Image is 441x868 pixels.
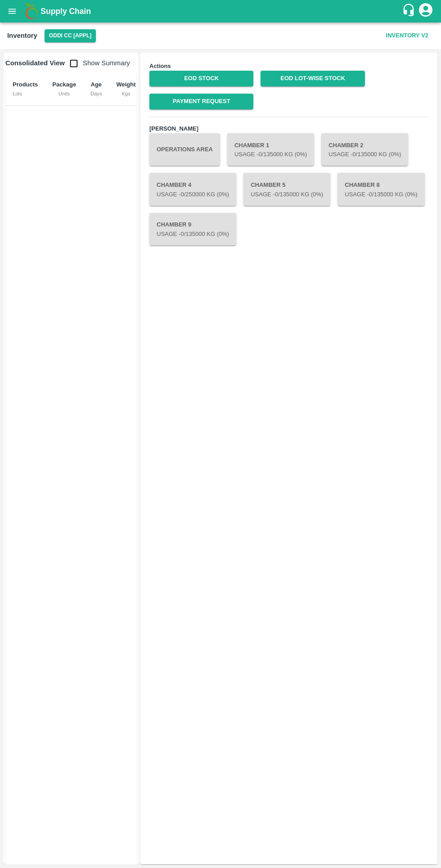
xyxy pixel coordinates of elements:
[382,28,432,44] button: Inventory V2
[251,190,323,199] p: Usage - 0 /135000 Kg (0%)
[5,59,65,67] b: Consolidated View
[149,125,198,132] b: [PERSON_NAME]
[149,94,253,109] a: Payment Request
[149,213,236,245] button: Chamber 9Usage -0/135000 Kg (0%)
[91,81,102,88] b: Age
[7,32,37,39] b: Inventory
[402,3,418,19] div: customer-support
[234,150,307,159] p: Usage - 0 /135000 Kg (0%)
[321,133,408,166] button: Chamber 2Usage -0/135000 Kg (0%)
[149,71,253,86] a: EOD Stock
[149,63,171,69] b: Actions
[345,190,417,199] p: Usage - 0 /135000 Kg (0%)
[40,7,91,16] b: Supply Chain
[52,90,76,98] div: Units
[2,1,22,22] button: open drawer
[337,173,424,205] button: Chamber 8Usage -0/135000 Kg (0%)
[243,173,330,205] button: Chamber 5Usage -0/135000 Kg (0%)
[116,90,135,98] div: Kgs
[157,190,229,199] p: Usage - 0 /250000 Kg (0%)
[22,2,40,20] img: logo
[227,133,314,166] button: Chamber 1Usage -0/135000 Kg (0%)
[157,230,229,239] p: Usage - 0 /135000 Kg (0%)
[418,2,434,21] div: account of current user
[328,150,401,159] p: Usage - 0 /135000 Kg (0%)
[90,90,102,98] div: Days
[116,81,135,88] b: Weight
[65,59,130,67] span: Show Summary
[45,29,96,42] button: Select DC
[149,133,220,166] button: Operations Area
[261,71,364,86] a: EOD Lot-wise Stock
[13,90,38,98] div: Lots
[40,5,402,18] a: Supply Chain
[13,81,38,88] b: Products
[149,173,236,205] button: Chamber 4Usage -0/250000 Kg (0%)
[52,81,76,88] b: Package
